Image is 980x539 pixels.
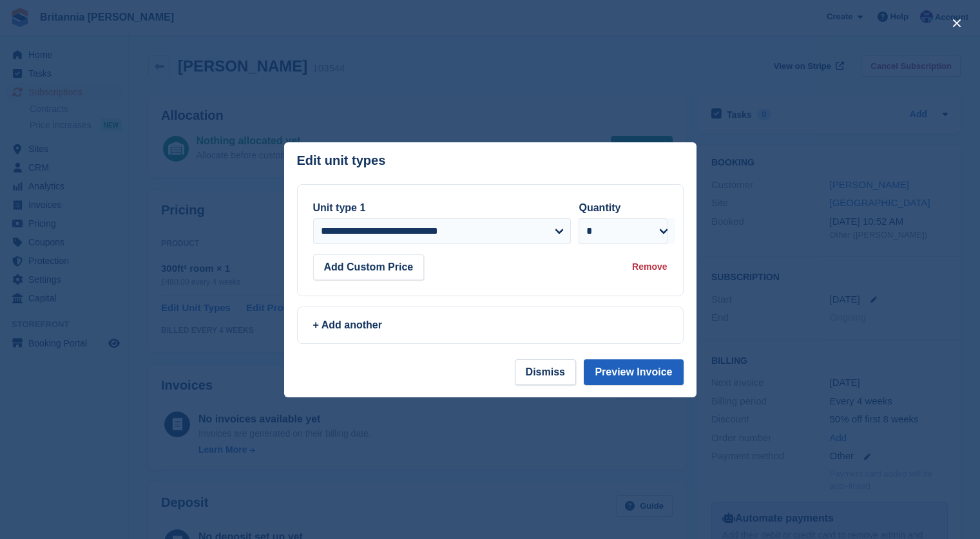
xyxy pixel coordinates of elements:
button: close [946,13,967,33]
button: Dismiss [515,359,576,385]
p: Edit unit types [297,153,386,168]
button: Preview Invoice [584,359,683,385]
label: Quantity [579,202,620,213]
div: Remove [632,260,667,274]
a: + Add another [297,307,684,344]
div: + Add another [313,317,668,333]
label: Unit type 1 [313,202,366,213]
button: Add Custom Price [313,254,425,280]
